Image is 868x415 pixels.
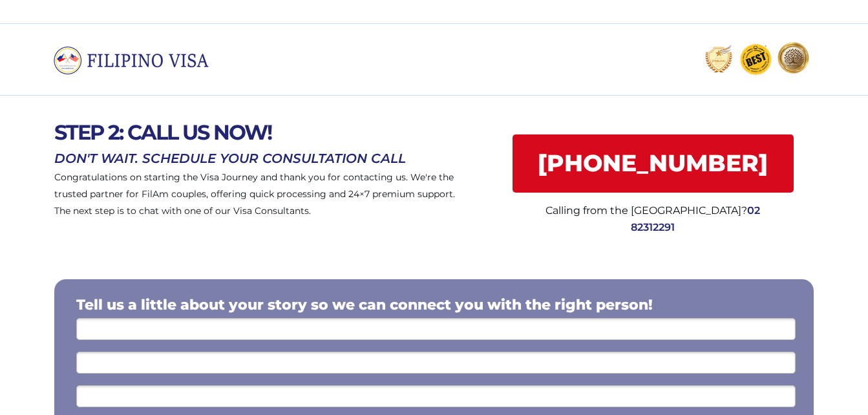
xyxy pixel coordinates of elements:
span: Tell us a little about your story so we can connect you with the right person! [76,296,653,314]
span: [PHONE_NUMBER] [513,149,794,177]
a: [PHONE_NUMBER] [513,134,794,193]
span: DON'T WAIT. SCHEDULE YOUR CONSULTATION CALL [54,151,406,166]
span: Congratulations on starting the Visa Journey and thank you for contacting us. We're the trusted p... [54,171,455,217]
span: STEP 2: CALL US NOW! [54,120,271,145]
span: Calling from the [GEOGRAPHIC_DATA]? [545,204,747,217]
